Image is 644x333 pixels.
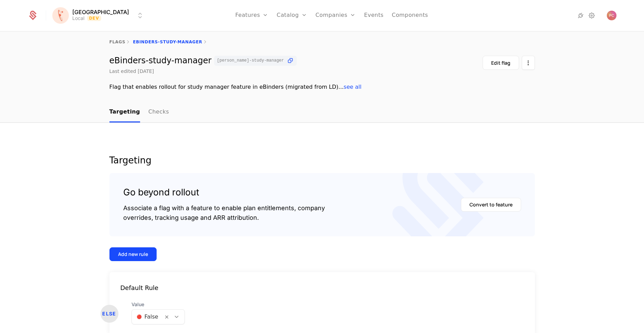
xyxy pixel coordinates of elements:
[109,40,126,44] a: flags
[87,15,101,21] span: Dev
[109,56,297,66] div: eBinders-study-manager
[217,58,284,63] span: [PERSON_NAME]-study-manager
[109,68,154,75] div: Last edited [DATE]
[109,102,169,122] ul: Choose Sub Page
[522,56,535,70] button: Select action
[123,203,325,223] div: Associate a flag with a feature to enable plan entitlements, company overrides, tracking usage an...
[483,56,519,70] button: Edit flag
[491,60,510,66] div: Edit flag
[577,11,585,20] a: Integrations
[607,11,616,20] img: Predrag Citic
[148,102,169,122] a: Checks
[101,305,118,323] div: ELSE
[123,187,325,198] div: Go beyond rollout
[118,251,148,258] div: Add new rule
[72,9,129,15] span: [GEOGRAPHIC_DATA]
[344,84,361,90] span: see all
[588,11,596,20] a: Settings
[109,102,535,122] nav: Main
[72,15,84,22] div: Local
[607,11,616,20] button: Open user button
[461,198,521,212] button: Convert to feature
[52,7,69,24] img: Florence
[109,156,535,165] div: Targeting
[109,83,535,91] div: Flag that enables rollout for study manager feature in eBinders (migrated from LD) ...
[109,102,140,122] a: Targeting
[109,283,535,293] div: Default Rule
[54,8,144,23] button: Select environment
[109,247,157,261] button: Add new rule
[131,301,185,308] span: Value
